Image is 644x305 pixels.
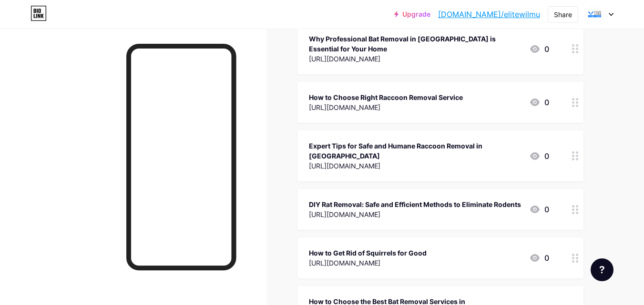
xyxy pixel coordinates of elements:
div: [URL][DOMAIN_NAME] [309,54,521,64]
div: [URL][DOMAIN_NAME] [309,161,521,171]
div: How to Choose Right Raccoon Removal Service [309,92,463,102]
a: Upgrade [394,10,430,18]
div: [URL][DOMAIN_NAME] [309,209,521,219]
img: Elite Wildlife Services [585,5,603,23]
div: 0 [529,97,549,108]
div: 0 [529,252,549,264]
div: 0 [529,43,549,55]
div: Share [554,10,572,20]
div: Expert Tips for Safe and Humane Raccoon Removal in [GEOGRAPHIC_DATA] [309,141,521,161]
div: 0 [529,204,549,215]
div: How to Get Rid of Squirrels for Good [309,248,427,258]
div: [URL][DOMAIN_NAME] [309,258,427,268]
div: 0 [529,150,549,162]
div: Why Professional Bat Removal in [GEOGRAPHIC_DATA] is Essential for Your Home [309,34,521,54]
div: DIY Rat Removal: Safe and Efficient Methods to Eliminate Rodents [309,199,521,209]
div: [URL][DOMAIN_NAME] [309,102,463,112]
a: [DOMAIN_NAME]/elitewilmu [438,9,540,20]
